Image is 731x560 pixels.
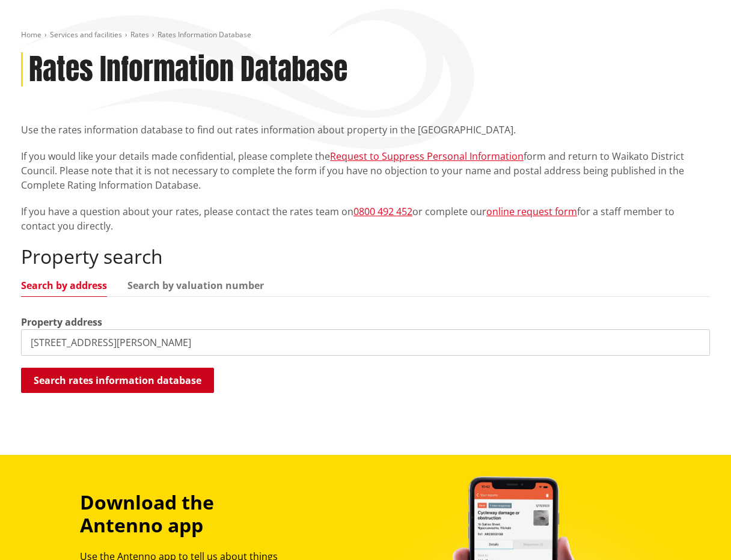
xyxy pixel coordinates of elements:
[80,491,298,537] h3: Download the Antenno app
[50,29,122,40] a: Services and facilities
[486,205,577,218] a: online request form
[21,149,710,192] p: If you would like your details made confidential, please complete the form and return to Waikato ...
[21,368,214,393] button: Search rates information database
[21,30,710,40] nav: breadcrumb
[676,510,719,553] iframe: Messenger Launcher
[29,52,347,87] h1: Rates Information Database
[21,123,710,137] p: Use the rates information database to find out rates information about property in the [GEOGRAPHI...
[21,281,107,290] a: Search by address
[21,29,41,40] a: Home
[158,29,251,40] span: Rates Information Database
[21,245,710,268] h2: Property search
[127,281,264,290] a: Search by valuation number
[21,329,710,356] input: e.g. Duke Street NGARUAWAHIA
[353,205,412,218] a: 0800 492 452
[21,204,710,233] p: If you have a question about your rates, please contact the rates team on or complete our for a s...
[130,29,149,40] a: Rates
[330,150,524,163] a: Request to Suppress Personal Information
[21,315,102,329] label: Property address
